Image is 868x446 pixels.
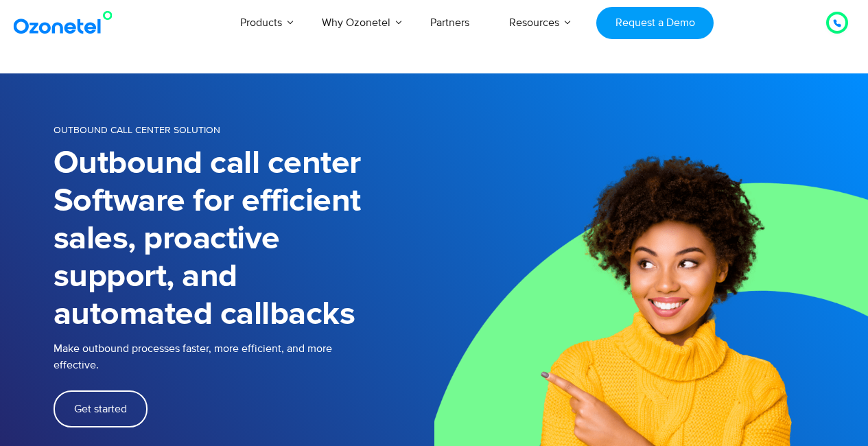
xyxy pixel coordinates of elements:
[54,340,434,373] p: Make outbound processes faster, more efficient, and more effective.
[54,145,434,333] h1: Outbound call center Software for efficient sales, proactive support, and automated callbacks
[74,403,127,414] span: Get started
[54,390,148,427] a: Get started
[596,7,714,39] a: Request a Demo
[54,124,220,136] span: OUTBOUND CALL CENTER SOLUTION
